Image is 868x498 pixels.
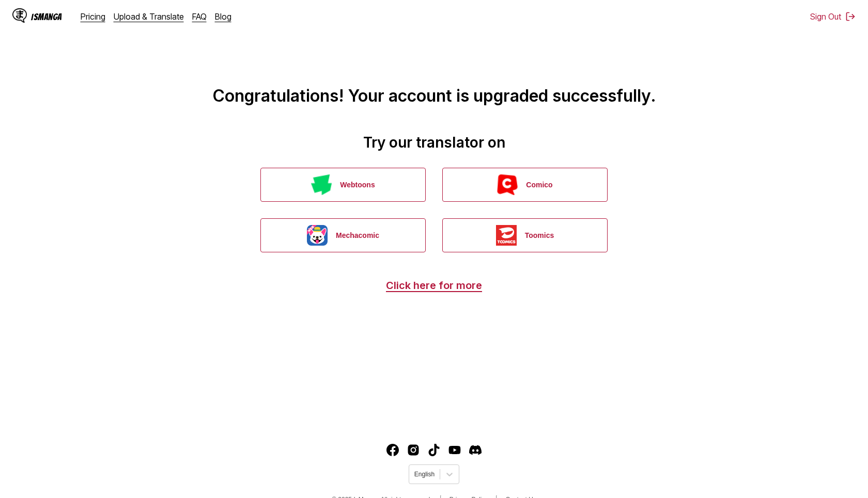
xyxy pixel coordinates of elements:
a: IsManga LogoIsManga [12,8,81,25]
img: Toomics [496,225,517,246]
img: IsManga Logo [12,8,27,23]
button: Toomics [442,218,608,252]
h1: Congratulations! Your account is upgraded successfully. [8,11,860,106]
a: FAQ [192,11,207,22]
button: Mechacomic [260,218,426,252]
a: Pricing [81,11,105,22]
img: IsManga YouTube [448,444,461,456]
div: IsManga [31,12,62,22]
button: Sign Out [810,11,856,22]
img: Mechacomic [307,225,328,246]
img: Webtoons [311,174,332,195]
a: Instagram [407,444,420,456]
img: IsManga Discord [469,444,482,456]
img: IsManga TikTok [428,444,440,456]
button: Webtoons [260,168,426,202]
img: IsManga Instagram [407,444,420,456]
h2: Try our translator on [8,134,860,151]
input: Select language [414,471,416,478]
img: Comico [497,174,518,195]
img: Sign out [845,11,856,22]
a: Upload & Translate [114,11,184,22]
a: Discord [469,444,482,456]
a: Click here for more [386,279,482,292]
a: Facebook [386,444,399,456]
a: TikTok [428,444,440,456]
button: Comico [442,168,608,202]
a: Blog [215,11,231,22]
img: IsManga Facebook [386,444,399,456]
a: Youtube [448,444,461,456]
